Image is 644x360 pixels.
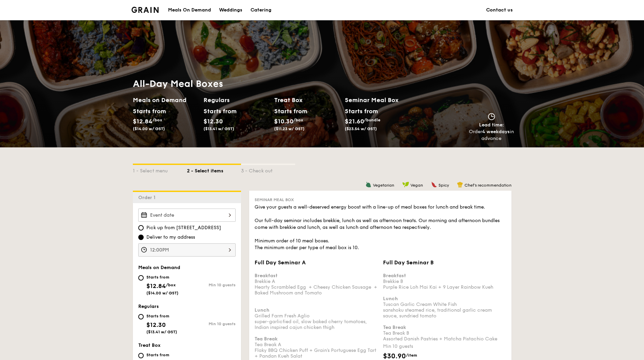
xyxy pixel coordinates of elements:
b: Tea Break [383,325,406,330]
h2: Meals on Demand [133,95,198,105]
b: Tea Break [255,336,278,342]
span: Regulars [138,304,159,309]
span: Vegetarian [373,183,394,188]
b: Breakfast [255,273,278,279]
h1: All-Day Meal Boxes [133,78,415,90]
span: /box [152,118,162,122]
div: Min 10 guests [187,283,236,287]
div: 1 - Select menu [133,165,187,174]
div: Brekkie B Purple Rice Loh Mai Kai + 9 Layer Rainbow Kueh Tuscan Garlic Cream White Fish sanshoku ... [383,267,506,342]
div: 2 - Select items [187,165,241,174]
span: Treat Box [138,342,161,348]
div: 3 - Check out [241,165,295,174]
span: Pick up from [STREET_ADDRESS] [146,224,221,231]
div: Min 10 guests [383,343,506,350]
input: Starts from$10.30/box($11.23 w/ GST)Min 10 guests [138,353,144,358]
img: Grain [132,7,159,13]
div: Brekkie A Hearty Scrambled Egg + Cheesy Chicken Sausage + Baked Mushroom and Tomato Grilled Farm ... [255,267,378,359]
span: $10.30 [274,118,293,125]
img: icon-vegetarian.fe4039eb.svg [365,182,372,188]
span: $12.30 [204,118,223,125]
span: Order 1 [138,195,158,200]
span: /item [406,353,417,358]
img: icon-spicy.37a8142b.svg [431,182,437,188]
span: $21.60 [345,118,364,125]
span: ($11.23 w/ GST) [274,126,305,131]
div: Starts from [146,274,178,280]
span: Vegan [410,183,423,188]
span: ($14.00 w/ GST) [133,126,165,131]
input: Event time [138,243,236,257]
span: $12.30 [146,321,166,329]
span: Full Day Seminar B [383,259,434,266]
span: Seminar Meal Box [255,197,294,202]
div: Starts from [133,106,163,116]
input: Starts from$12.84/box($14.00 w/ GST)Min 10 guests [138,275,144,281]
span: $12.84 [133,118,152,125]
h2: Regulars [204,95,269,105]
b: Lunch [255,307,269,313]
img: icon-vegan.f8ff3823.svg [402,182,409,188]
a: Logotype [132,7,159,13]
input: Deliver to my address [138,235,144,240]
input: Event date [138,209,236,222]
input: Pick up from [STREET_ADDRESS] [138,225,144,231]
span: ($13.41 w/ GST) [204,126,234,131]
b: Lunch [383,296,398,302]
span: /box [293,118,303,122]
span: Meals on Demand [138,265,180,270]
span: ($14.00 w/ GST) [146,291,178,295]
div: Give your guests a well-deserved energy boost with a line-up of meal boxes for lunch and break ti... [255,204,506,251]
span: $12.84 [146,282,166,290]
span: Lead time: [479,122,504,128]
h2: Seminar Meal Box [345,95,415,105]
img: icon-clock.2db775ea.svg [486,113,497,120]
span: /box [166,283,176,287]
div: Starts from [345,106,378,116]
div: Starts from [146,352,177,358]
div: Min 10 guests [187,321,236,326]
span: Spicy [438,183,449,188]
input: Starts from$12.30($13.41 w/ GST)Min 10 guests [138,314,144,319]
span: Chef's recommendation [464,183,511,188]
div: Starts from [274,106,304,116]
span: ($23.54 w/ GST) [345,126,377,131]
img: icon-chef-hat.a58ddaea.svg [457,182,463,188]
div: Order in advance [469,128,514,142]
h2: Treat Box [274,95,339,105]
span: ($13.41 w/ GST) [146,330,177,334]
span: /bundle [364,118,380,122]
strong: 4 weekdays [482,129,510,135]
div: Starts from [204,106,234,116]
span: Full Day Seminar A [255,259,306,266]
b: Breakfast [383,273,406,279]
span: Deliver to my address [146,234,195,241]
div: Starts from [146,313,177,319]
